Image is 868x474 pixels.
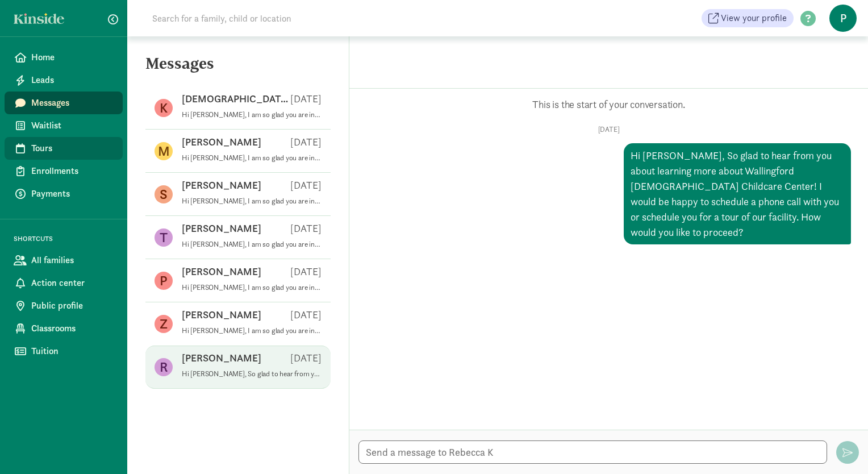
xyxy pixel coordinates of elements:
a: View your profile [702,9,794,27]
a: Classrooms [5,317,123,340]
h5: Messages [127,55,349,82]
p: [PERSON_NAME] [182,308,261,322]
p: [DATE] [290,92,322,106]
figure: M [155,142,173,160]
figure: Z [155,315,173,333]
figure: P [155,272,173,290]
span: Enrollments [31,164,114,178]
p: [PERSON_NAME] [182,178,261,192]
span: Waitlist [31,119,114,132]
a: Action center [5,272,123,294]
a: Tours [5,137,123,160]
span: Home [31,51,114,64]
a: Public profile [5,294,123,317]
span: Tuition [31,344,114,358]
a: Leads [5,69,123,92]
p: Hi [PERSON_NAME], I am so glad you are interested in learning more about enrollment at [GEOGRAPHI... [182,326,322,335]
p: Hi [PERSON_NAME], So glad to hear from you about learning more about Wallingford [DEMOGRAPHIC_DAT... [182,369,322,379]
p: Hi [PERSON_NAME], I am so glad you are interested in learning more about enrollment at [GEOGRAPHI... [182,197,322,206]
p: [DATE] [290,135,322,149]
p: [PERSON_NAME] [182,135,261,149]
p: Hi [PERSON_NAME], I am so glad you are interested in learning more about enrollment at [GEOGRAPHI... [182,283,322,292]
span: Leads [31,73,114,87]
p: [DATE] [290,222,322,235]
span: Action center [31,276,114,290]
span: Tours [31,142,114,155]
figure: T [155,228,173,247]
p: Hi [PERSON_NAME], I am so glad you are interested in learning more about enrollment at [GEOGRAPHI... [182,110,322,119]
span: Public profile [31,299,114,313]
a: Enrollments [5,160,123,182]
p: Hi [PERSON_NAME], I am so glad you are interested in learning more about enrollment at [GEOGRAPHI... [182,153,322,163]
figure: R [155,358,173,376]
span: Classrooms [31,322,114,335]
p: [DATE] [290,351,322,365]
p: [DATE] [290,308,322,322]
span: View your profile [721,11,787,25]
p: [DATE] [290,178,322,192]
a: Messages [5,92,123,114]
a: Waitlist [5,114,123,137]
iframe: Chat Widget [811,419,868,474]
p: [DATE] [290,265,322,278]
a: Tuition [5,340,123,363]
p: [PERSON_NAME] [182,222,261,235]
span: Payments [31,187,114,201]
span: P [829,5,857,32]
p: [DATE] [366,125,851,134]
input: Search for a family, child or location [145,7,464,30]
p: Hi [PERSON_NAME], I am so glad you are interested in learning more about enrollment at [GEOGRAPHI... [182,240,322,249]
a: Home [5,46,123,69]
p: [PERSON_NAME] [182,265,261,278]
figure: K [155,99,173,117]
p: [DEMOGRAPHIC_DATA][PERSON_NAME] [182,92,290,106]
a: All families [5,249,123,272]
span: Messages [31,96,114,110]
p: This is the start of your conversation. [366,98,851,111]
figure: S [155,185,173,203]
a: Payments [5,182,123,205]
span: All families [31,253,114,267]
p: [PERSON_NAME] [182,351,261,365]
div: Hi [PERSON_NAME], So glad to hear from you about learning more about Wallingford [DEMOGRAPHIC_DAT... [624,143,851,244]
